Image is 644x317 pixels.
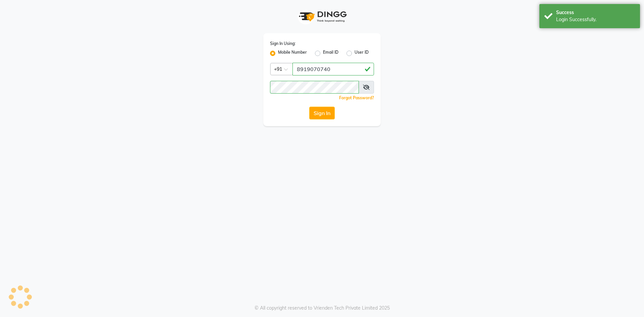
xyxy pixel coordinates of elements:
a: Forgot Password? [339,95,374,100]
label: User ID [355,49,369,57]
label: Sign In Using: [270,41,296,47]
label: Email ID [323,49,338,57]
div: Success [556,9,635,16]
input: Username [292,63,374,75]
img: logo1.svg [295,7,349,27]
label: Mobile Number [278,49,307,57]
input: Username [270,81,359,94]
div: Login Successfully. [556,16,635,23]
button: Sign In [309,107,335,119]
